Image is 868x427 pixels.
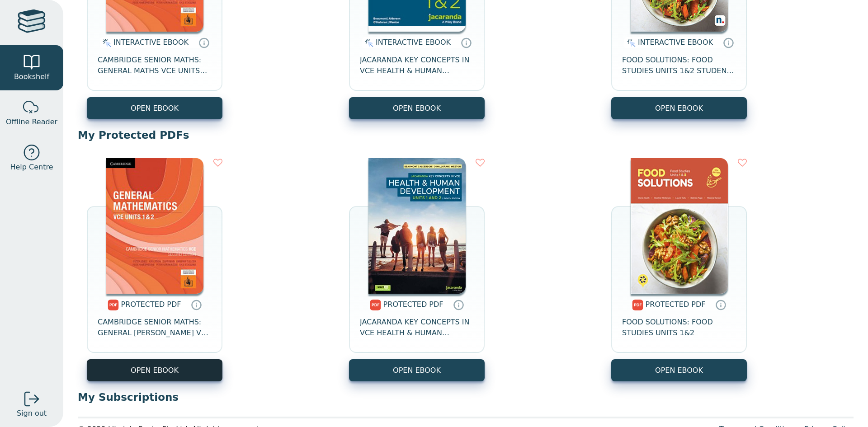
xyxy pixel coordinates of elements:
span: Help Centre [10,162,53,173]
span: PROTECTED PDF [383,300,443,309]
span: FOOD SOLUTIONS: FOOD STUDIES UNITS 1&2 [622,317,736,338]
span: Sign out [17,408,47,419]
img: interactive.svg [362,38,373,48]
span: INTERACTIVE EBOOK [638,38,713,47]
img: bbedf1c5-5c8e-4c9d-9286-b7781b5448a4.jpg [368,158,466,294]
a: Protected PDFs cannot be printed, copied or shared. They can be accessed online through Education... [453,299,464,310]
a: Interactive eBooks are accessed online via the publisher’s portal. They contain interactive resou... [723,37,734,48]
a: OPEN EBOOK [611,359,747,381]
a: Interactive eBooks are accessed online via the publisher’s portal. They contain interactive resou... [198,37,209,48]
img: 8b5ca80e-07de-4351-834e-6162c3d08af5.jpg [631,158,728,294]
a: OPEN EBOOK [87,359,222,381]
a: Protected PDFs cannot be printed, copied or shared. They can be accessed online through Education... [715,299,726,310]
button: OPEN EBOOK [87,97,222,119]
img: pdf.svg [108,300,119,310]
img: pdf.svg [632,300,643,310]
button: OPEN EBOOK [611,97,747,119]
img: 7427b572-0d0b-412c-8762-bae5e50f5011.jpg [106,158,203,294]
img: interactive.svg [100,38,111,48]
a: Protected PDFs cannot be printed, copied or shared. They can be accessed online through Education... [191,299,202,310]
span: CAMBRIDGE SENIOR MATHS: GENERAL MATHS VCE UNITS 1&2 EBOOK 2E [98,55,212,76]
p: My Protected PDFs [78,128,854,142]
span: Bookshelf [14,71,49,82]
span: JACARANDA KEY CONCEPTS IN VCE HEALTH & HUMAN DEVELOPMENT UNITS 1&2 LEARNON EBOOK 8E [360,55,474,76]
button: OPEN EBOOK [349,97,485,119]
a: OPEN EBOOK [349,359,485,381]
span: JACARANDA KEY CONCEPTS IN VCE HEALTH & HUMAN DEVELOPMENT UNITS 1&2 PRINT & LEARNON EBOOK 8E [360,317,474,338]
span: CAMBRIDGE SENIOR MATHS: GENERAL [PERSON_NAME] VCE UNITS 1&2 [98,317,212,338]
span: PROTECTED PDF [121,300,181,309]
img: pdf.svg [370,300,381,310]
img: interactive.svg [624,38,636,48]
a: Interactive eBooks are accessed online via the publisher’s portal. They contain interactive resou... [461,37,472,48]
span: INTERACTIVE EBOOK [113,38,189,47]
span: Offline Reader [6,117,57,127]
span: FOOD SOLUTIONS: FOOD STUDIES UNITS 1&2 STUDENT EBOOK 5E [622,55,736,76]
span: PROTECTED PDF [646,300,706,309]
span: INTERACTIVE EBOOK [376,38,451,47]
p: My Subscriptions [78,390,854,404]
